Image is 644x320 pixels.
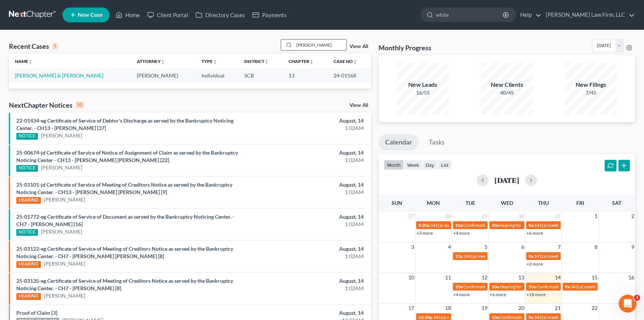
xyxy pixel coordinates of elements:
[534,222,570,228] span: 341(a) meeting for
[455,284,463,289] span: 10a
[481,212,488,221] span: 29
[534,253,606,259] span: 341(a) meeting for [PERSON_NAME]
[416,230,433,236] a: +3 more
[418,314,432,320] span: 12:30p
[213,60,217,64] i: unfold_more
[253,181,364,188] div: August, 14
[538,200,549,206] span: Thu
[397,89,449,96] div: 16/55
[554,304,561,313] span: 21
[15,58,33,64] a: Nameunfold_more
[594,212,598,221] span: 1
[294,39,346,50] input: Search by name...
[484,243,488,251] span: 5
[591,304,598,313] span: 22
[112,8,144,22] a: Home
[44,196,85,203] a: [PERSON_NAME]
[41,164,82,171] a: [PERSON_NAME]
[253,156,364,164] div: 1:02AM
[565,89,617,96] div: 7/45
[16,213,234,227] a: 25-01772-eg Certificate of Service of Document as served by the Bankruptcy Noticing Center. - CH7...
[202,58,217,64] a: Typeunfold_more
[481,273,488,282] span: 12
[537,284,627,289] span: Confirmation Hearing for La [PERSON_NAME]
[591,273,598,282] span: 15
[283,69,328,82] td: 13
[253,117,364,124] div: August, 14
[527,261,543,267] a: +2 more
[379,134,419,151] a: Calendar
[518,273,525,282] span: 13
[52,43,58,50] div: 1
[631,243,635,251] span: 9
[444,212,452,221] span: 28
[453,230,470,236] a: +4 more
[15,72,103,79] a: [PERSON_NAME] & [PERSON_NAME]
[9,101,84,110] div: NextChapter Notices
[28,60,33,64] i: unfold_more
[422,134,451,151] a: Tasks
[144,8,192,22] a: Client Portal
[619,295,637,313] iframe: Intercom live chat
[350,44,368,49] a: View All
[44,260,85,267] a: [PERSON_NAME]
[534,314,606,320] span: 341(a) meeting for [PERSON_NAME]
[528,253,533,259] span: 9a
[527,292,545,297] a: +18 more
[289,58,314,64] a: Chapterunfold_more
[328,69,371,82] td: 24-01568
[594,243,598,251] span: 8
[16,293,41,300] div: HEARING
[463,284,588,289] span: Confirmation Hearing for [PERSON_NAME] & [PERSON_NAME]
[554,212,561,221] span: 31
[528,314,533,320] span: 9a
[455,222,463,228] span: 10a
[464,253,535,259] span: 341(a) meeting for [PERSON_NAME]
[628,273,635,282] span: 16
[253,124,364,132] div: 1:02AM
[408,304,415,313] span: 17
[309,60,314,64] i: unfold_more
[16,278,233,291] a: 25-03135-eg Certificate of Service of Meeting of Creditors Notice as served by the Bankruptcy Not...
[422,160,438,170] button: day
[447,243,452,251] span: 4
[253,253,364,260] div: 1:02AM
[253,277,364,285] div: August, 14
[353,60,357,64] i: unfold_more
[244,58,268,64] a: Districtunfold_more
[490,292,506,297] a: +6 more
[492,314,499,320] span: 10a
[481,89,533,96] div: 40/45
[392,200,402,206] span: Sun
[384,160,404,170] button: month
[16,133,38,140] div: NOTICE
[410,243,415,251] span: 3
[518,212,525,221] span: 30
[238,69,282,82] td: SCB
[436,8,504,22] input: Search by name...
[527,230,543,236] a: +6 more
[492,222,499,228] span: 10a
[408,273,415,282] span: 10
[455,253,463,259] span: 12p
[253,188,364,196] div: 1:02AM
[404,160,422,170] button: week
[465,200,475,206] span: Tue
[554,273,561,282] span: 14
[570,284,642,289] span: 341(a) meeting for [PERSON_NAME]
[453,292,470,297] a: +4 more
[16,229,38,236] div: NOTICE
[16,181,232,195] a: 25-03101-jd Certificate of Service of Meeting of Creditors Notice as served by the Bankruptcy Not...
[16,117,234,131] a: 22-01434-eg Certificate of Service of Debtor's Discharge as served by the Bankruptcy Noticing Cen...
[16,165,38,172] div: NOTICE
[137,58,165,64] a: Attorneyunfold_more
[44,292,85,300] a: [PERSON_NAME]
[634,295,640,301] span: 3
[131,69,196,82] td: [PERSON_NAME]
[253,285,364,292] div: 1:02AM
[500,222,557,228] span: hearing for [PERSON_NAME]
[528,222,533,228] span: 9a
[253,309,364,317] div: August, 14
[16,261,41,268] div: HEARING
[379,43,431,52] h3: Monthly Progress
